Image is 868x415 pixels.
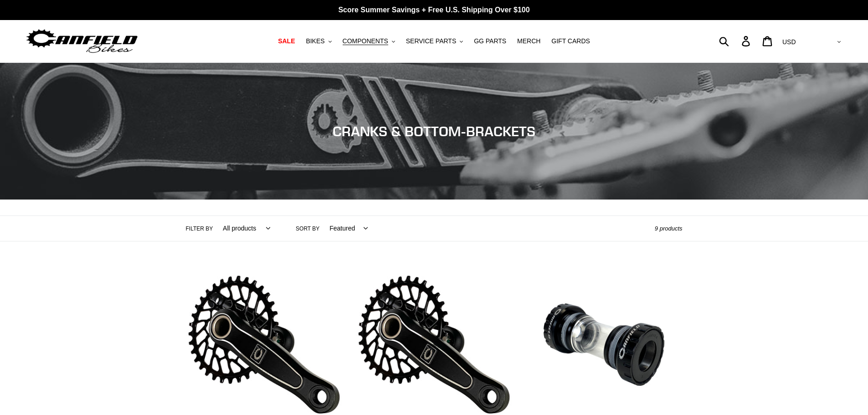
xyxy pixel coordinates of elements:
[474,37,506,45] span: GG PARTS
[469,35,511,47] a: GG PARTS
[25,27,139,56] img: Canfield Bikes
[301,35,336,47] button: BIKES
[278,37,295,45] span: SALE
[547,35,595,47] a: GIFT CARDS
[517,37,540,45] span: MERCH
[343,37,388,45] span: COMPONENTS
[186,225,213,233] label: Filter by
[338,35,400,47] button: COMPONENTS
[724,31,747,51] input: Search
[333,123,535,139] span: CRANKS & BOTTOM-BRACKETS
[551,37,590,45] span: GIFT CARDS
[306,37,324,45] span: BIKES
[296,225,319,233] label: Sort by
[655,225,683,232] span: 9 products
[406,37,456,45] span: SERVICE PARTS
[513,35,545,47] a: MERCH
[273,35,299,47] a: SALE
[401,35,467,47] button: SERVICE PARTS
